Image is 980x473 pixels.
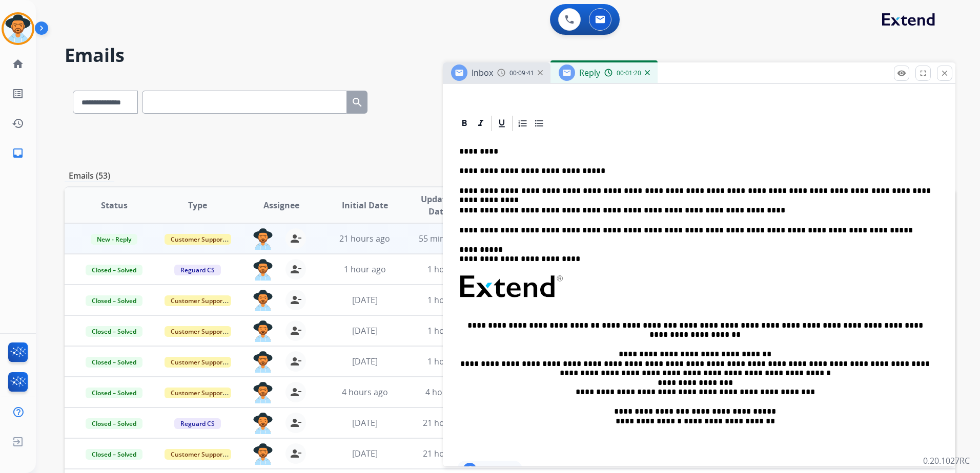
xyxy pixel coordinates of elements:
[457,116,472,131] div: Bold
[263,199,299,211] span: Assignee
[253,228,273,250] img: agent-avatar
[86,326,142,337] span: Closed – Solved
[494,116,509,131] div: Underline
[352,325,378,336] span: [DATE]
[617,69,641,77] span: 00:01:20
[515,116,530,131] div: Ordered List
[425,386,472,398] span: 4 hours ago
[253,382,273,403] img: agent-avatar
[423,448,474,459] span: 21 hours ago
[579,67,600,78] span: Reply
[897,69,906,78] mat-icon: remove_red_eye
[253,320,273,342] img: agent-avatar
[923,455,970,467] p: 0.20.1027RC
[290,325,302,337] mat-icon: person_remove
[86,295,142,306] span: Closed – Solved
[290,417,302,429] mat-icon: person_remove
[91,234,137,245] span: New - Reply
[940,69,949,78] mat-icon: close
[165,326,231,337] span: Customer Support
[165,357,231,368] span: Customer Support
[165,234,231,245] span: Customer Support
[165,449,231,460] span: Customer Support
[415,193,461,218] span: Updated Date
[174,418,221,429] span: Reguard CS
[423,417,474,428] span: 21 hours ago
[253,290,273,311] img: agent-avatar
[342,199,388,211] span: Initial Date
[352,356,378,367] span: [DATE]
[290,232,302,245] mat-icon: person_remove
[86,357,142,368] span: Closed – Solved
[12,117,24,130] mat-icon: history
[65,45,955,66] h2: Emails
[427,356,469,367] span: 1 hour ago
[352,417,378,428] span: [DATE]
[509,69,534,77] span: 00:09:41
[344,264,386,275] span: 1 hour ago
[427,325,469,336] span: 1 hour ago
[253,259,273,281] img: agent-avatar
[101,199,128,211] span: Status
[351,96,363,109] mat-icon: search
[290,263,302,275] mat-icon: person_remove
[253,443,273,465] img: agent-avatar
[472,67,493,78] span: Inbox
[165,295,231,306] span: Customer Support
[290,355,302,368] mat-icon: person_remove
[290,386,302,398] mat-icon: person_remove
[918,69,928,78] mat-icon: fullscreen
[12,58,24,70] mat-icon: home
[86,449,142,460] span: Closed – Solved
[86,418,142,429] span: Closed – Solved
[473,116,488,131] div: Italic
[290,447,302,460] mat-icon: person_remove
[342,386,388,398] span: 4 hours ago
[290,294,302,306] mat-icon: person_remove
[253,351,273,373] img: agent-avatar
[427,264,469,275] span: 1 hour ago
[339,233,390,244] span: 21 hours ago
[165,388,231,398] span: Customer Support
[253,413,273,434] img: agent-avatar
[86,265,142,275] span: Closed – Solved
[65,169,114,182] p: Emails (53)
[86,388,142,398] span: Closed – Solved
[352,294,378,306] span: [DATE]
[427,294,469,306] span: 1 hour ago
[352,448,378,459] span: [DATE]
[174,265,221,275] span: Reguard CS
[532,116,547,131] div: Bullet List
[12,147,24,159] mat-icon: inbox
[4,14,32,43] img: avatar
[188,199,207,211] span: Type
[12,88,24,100] mat-icon: list_alt
[419,233,478,244] span: 55 minutes ago
[480,465,516,473] p: attachments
